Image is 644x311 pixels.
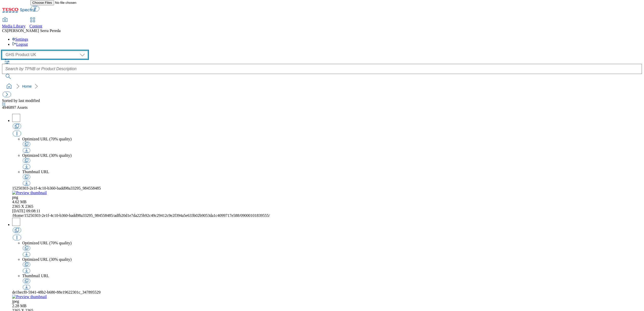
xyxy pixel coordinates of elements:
[22,170,49,174] span: Thumbnail URL
[2,105,28,110] span: Assets
[5,82,13,90] a: home
[12,191,47,195] img: Preview thumbnail
[22,241,71,245] span: Optimized URL (70% quality)
[12,204,33,209] span: Resolution
[2,29,7,33] span: CS
[2,82,642,91] nav: breadcrumb
[12,299,19,303] span: Type
[12,213,642,218] div: /15250303-2e1f-4c10-b360-badd98a33295_984558485/adfb20d1e7da225b92c49c29412c9e2f394a5e633b02b9053...
[12,195,18,199] span: Type
[22,257,71,262] span: Optimized URL (30% quality)
[2,64,642,74] input: Search by TPNB or Product Description
[2,98,40,103] span: Sorted by last modified
[7,29,61,33] span: [PERSON_NAME] Serra Pereda
[30,24,42,28] span: Content
[12,295,642,299] a: Preview thumbnail
[12,191,642,195] a: Preview thumbnail
[12,290,101,294] span: de1becf0-5941-48b2-b680-88e19622301c_347895529
[30,18,42,29] a: Content
[2,18,26,29] a: Media Library
[22,137,71,141] span: Optimized URL (70% quality)
[12,42,28,46] a: Logout
[2,24,26,28] span: Media Library
[22,153,71,158] span: Optimized URL (30% quality)
[12,209,642,213] div: Last Modified
[2,105,17,110] span: 4946897
[12,186,101,190] span: 15250303-2e1f-4c10-b360-badd98a33295_984558485
[12,37,28,41] a: Settings
[22,274,49,278] span: Thumbnail URL
[22,84,32,88] a: Home
[12,304,27,308] span: Size
[12,295,47,299] img: Preview thumbnail
[12,200,27,204] span: Size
